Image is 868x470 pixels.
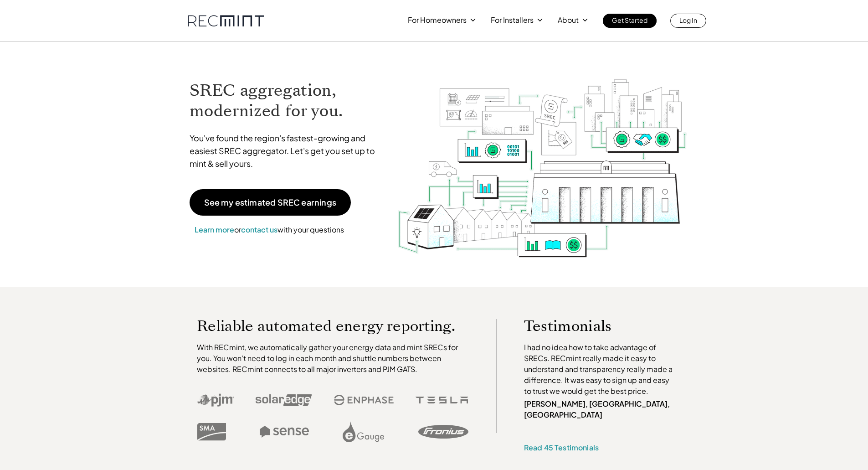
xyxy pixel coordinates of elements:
[524,443,599,452] a: Read 45 Testimonials
[558,14,579,26] p: About
[524,342,677,397] p: I had no idea how to take advantage of SRECs. RECmint really made it easy to understand and trans...
[195,225,234,234] a: Learn more
[197,319,468,333] p: Reliable automated energy reporting.
[603,14,657,28] a: Get Started
[190,80,384,121] h1: SREC aggregation, modernized for you.
[190,224,349,236] p: or with your questions
[397,55,688,260] img: RECmint value cycle
[190,132,384,170] p: You've found the region's fastest-growing and easiest SREC aggregator. Let's get you set up to mi...
[190,189,351,216] a: See my estimated SREC earnings
[241,225,277,234] a: contact us
[491,14,534,26] p: For Installers
[670,14,706,28] a: Log In
[408,14,467,26] p: For Homeowners
[524,319,660,333] p: Testimonials
[612,14,647,26] p: Get Started
[204,198,336,207] p: See my estimated SREC earnings
[197,342,468,375] p: With RECmint, we automatically gather your energy data and mint SRECs for you. You won't need to ...
[679,14,697,26] p: Log In
[524,398,677,420] p: [PERSON_NAME], [GEOGRAPHIC_DATA], [GEOGRAPHIC_DATA]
